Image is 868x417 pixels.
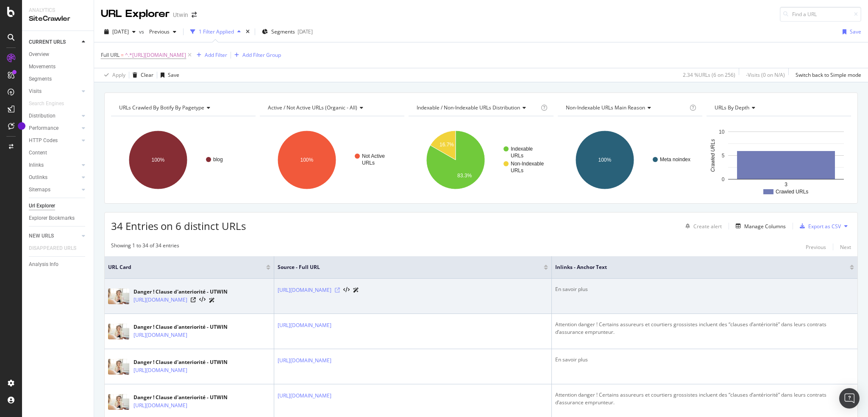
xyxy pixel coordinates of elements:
a: AI Url Details [353,285,359,294]
button: Manage Columns [732,221,786,231]
button: Create alert [682,219,722,233]
a: Search Engines [29,99,72,108]
a: DISAPPEARED URLS [29,244,85,253]
input: Find a URL [780,7,861,22]
a: Visit Online Page [191,297,196,302]
div: Export as CSV [808,223,841,230]
div: A chart. [409,123,552,197]
div: Sitemaps [29,185,50,194]
div: Showing 1 to 34 of 34 entries [111,242,179,252]
text: Meta noindex [660,157,690,162]
a: Movements [29,62,88,71]
button: Add Filter Group [231,50,281,60]
div: Analytics [29,7,87,14]
div: Attention danger ! Certains assureurs et courtiers grossistes incluent des “clauses d’antériorité... [555,321,854,336]
span: Segments [271,28,295,35]
span: 2025 Sep. 4th [112,28,129,35]
div: Visits [29,87,42,96]
text: 100% [300,157,314,163]
span: URLs Crawled By Botify By pagetype [119,104,204,111]
div: Distribution [29,112,56,120]
div: Outlinks [29,173,47,182]
a: Explorer Bookmarks [29,214,88,223]
div: Danger ! Clause d'anteriorité - UTWIN [134,288,228,296]
a: [URL][DOMAIN_NAME] [134,401,187,410]
span: URLs by Depth [715,104,749,111]
svg: A chart. [111,123,254,197]
img: main image [108,394,129,410]
span: Previous [146,28,170,35]
text: Crawled URLs [776,189,808,195]
a: HTTP Codes [29,136,79,145]
div: En savoir plus [555,356,854,364]
a: Overview [29,50,88,59]
text: Non-Indexable [511,161,544,167]
div: CURRENT URLS [29,38,66,47]
div: Create alert [693,223,722,230]
img: main image [108,288,129,305]
text: 100% [152,157,165,163]
div: Open Intercom Messenger [839,388,860,409]
button: 1 Filter Applied [187,25,244,39]
a: AI Url Details [209,296,215,305]
h4: URLs by Depth [713,101,843,115]
text: 0 [721,176,724,182]
a: Distribution [29,112,79,120]
span: 34 Entries on 6 distinct URLs [111,219,246,233]
div: NEW URLS [29,232,54,241]
div: A chart. [558,123,701,197]
h4: Indexable / Non-Indexable URLs Distribution [415,101,539,115]
div: Save [168,71,179,78]
button: View HTML Source [199,297,206,303]
text: URLs [362,160,375,166]
button: Segments[DATE] [259,25,316,39]
button: Save [839,25,861,39]
div: En savoir plus [555,285,854,293]
div: Explorer Bookmarks [29,214,75,223]
text: URLs [511,153,523,159]
div: URL Explorer [101,7,170,21]
div: A chart. [707,123,851,197]
a: [URL][DOMAIN_NAME] [278,321,331,330]
div: 1 Filter Applied [199,28,234,35]
a: [URL][DOMAIN_NAME] [134,296,187,304]
a: CURRENT URLS [29,38,79,47]
h4: URLs Crawled By Botify By pagetype [117,101,248,115]
svg: A chart. [260,123,403,197]
a: Analysis Info [29,260,88,269]
text: 5 [721,153,724,159]
a: Segments [29,75,88,84]
div: Apply [112,71,125,78]
div: Danger ! Clause d'anteriorité - UTWIN [134,323,228,331]
div: HTTP Codes [29,136,58,145]
div: times [244,28,251,36]
div: Overview [29,50,49,59]
a: Visit Online Page [335,288,340,293]
div: Switch back to Simple mode [796,71,861,78]
text: Crawled URLs [710,139,716,172]
text: Indexable [511,146,533,152]
a: [URL][DOMAIN_NAME] [278,286,331,294]
img: main image [108,359,129,375]
div: 2.34 % URLs ( 6 on 256 ) [683,71,735,78]
button: Export as CSV [796,219,841,233]
div: Content [29,148,47,157]
h4: Active / Not Active URLs [266,101,397,115]
span: Indexable / Non-Indexable URLs distribution [417,104,520,111]
button: Next [840,242,851,252]
text: URLs [511,168,523,174]
span: Inlinks - Anchor Text [555,263,837,271]
a: Outlinks [29,173,79,182]
div: Next [840,243,851,251]
div: [DATE] [298,28,313,35]
text: blog [213,157,223,162]
div: DISAPPEARED URLS [29,244,76,253]
div: Add Filter Group [242,51,281,59]
a: [URL][DOMAIN_NAME] [134,366,187,375]
button: Previous [146,25,180,39]
span: = [121,51,124,59]
a: NEW URLS [29,232,79,241]
button: Save [157,68,179,82]
div: Search Engines [29,99,64,108]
